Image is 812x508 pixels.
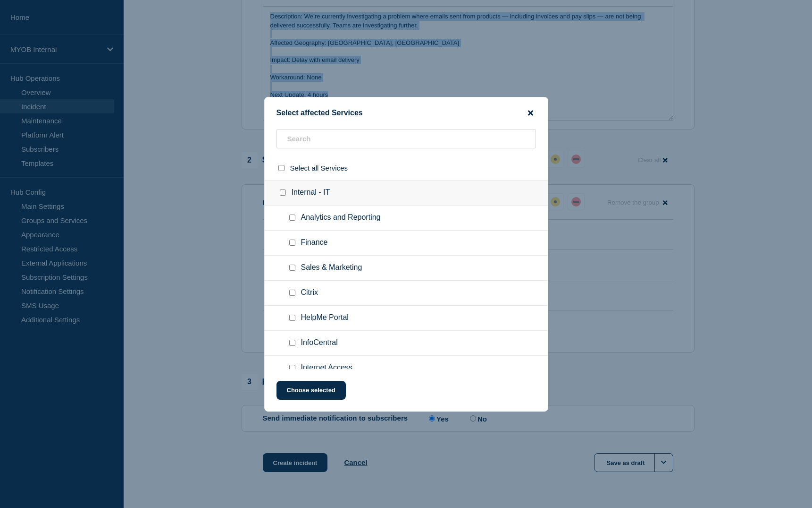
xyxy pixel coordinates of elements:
[289,315,295,321] input: HelpMe Portal checkbox
[290,164,348,172] span: Select all Services
[280,189,286,196] input: Internal - IT checkbox
[301,288,318,298] span: Citrix
[289,340,295,346] input: InfoCentral checkbox
[301,213,381,223] span: Analytics and Reporting
[301,313,349,323] span: HelpMe Portal
[301,338,338,348] span: InfoCentral
[301,238,328,248] span: Finance
[265,180,548,206] div: Internal - IT
[289,365,295,371] input: Internet Access checkbox
[289,290,295,296] input: Citrix checkbox
[289,265,295,271] input: Sales & Marketing checkbox
[289,215,295,221] input: Analytics and Reporting checkbox
[278,165,285,171] input: select all checkbox
[289,240,295,246] input: Finance checkbox
[301,263,362,273] span: Sales & Marketing
[525,109,536,118] button: close button
[276,129,536,148] input: Search
[265,109,548,118] div: Select affected Services
[276,381,346,400] button: Choose selected
[301,363,352,373] span: Internet Access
